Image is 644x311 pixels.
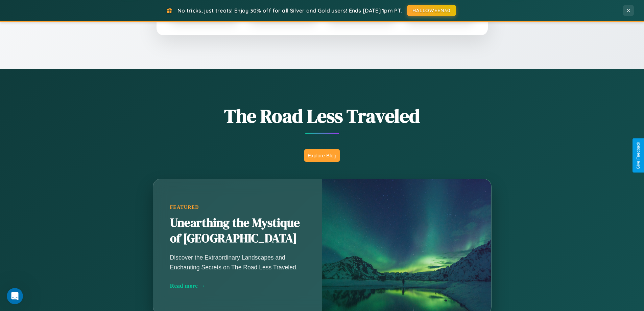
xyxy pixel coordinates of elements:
div: Read more → [170,282,305,289]
button: HALLOWEEN30 [407,5,456,16]
span: No tricks, just treats! Enjoy 30% off for all Silver and Gold users! Ends [DATE] 1pm PT. [177,7,402,14]
iframe: Intercom live chat [7,288,23,304]
div: Give Feedback [636,142,641,169]
p: Discover the Extraordinary Landscapes and Enchanting Secrets on The Road Less Traveled. [170,253,305,272]
button: Explore Blog [304,149,340,162]
h1: The Road Less Traveled [119,103,525,129]
h2: Unearthing the Mystique of [GEOGRAPHIC_DATA] [170,215,305,246]
div: Featured [170,204,305,210]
